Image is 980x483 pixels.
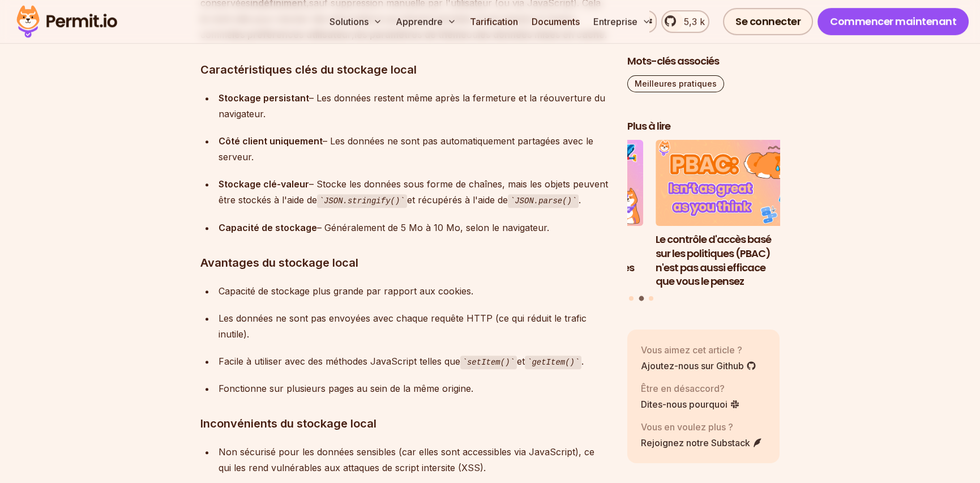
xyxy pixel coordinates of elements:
[391,10,461,33] button: Apprendre
[219,383,473,394] font: Fonctionne sur plusieurs pages au sein de la même origine.
[219,178,309,190] font: Stockage clé-valeur
[635,79,717,88] font: Meilleures pratiques
[407,194,508,206] font: et récupérés à l'aide de
[627,119,670,133] font: Plus à lire
[661,10,709,33] a: 5,3 k
[656,140,808,289] a: Le contrôle d'accès basé sur les politiques (PBAC) n'est pas aussi efficace que vous le pensezLe ...
[11,2,122,41] img: Logo du permis
[627,54,719,68] font: Mots-clés associés
[508,194,579,208] code: JSON.parse()
[684,16,705,27] font: 5,3 k
[627,140,780,303] div: Articles
[641,436,763,450] a: Rejoignez notre Substack
[581,356,584,367] font: .
[465,10,523,33] a: Tarification
[735,14,801,28] font: Se connecter
[629,296,634,301] button: Aller à la diapositive 1
[532,16,580,27] font: Documents
[491,140,644,289] li: 1 sur 3
[200,63,417,76] font: Caractéristiques clés du stockage local
[325,10,387,33] button: Solutions
[219,92,605,119] font: – Les données restent même après la fermeture et la réouverture du navigateur.
[641,383,725,394] font: Être en désaccord?
[818,8,969,35] a: Commencer maintenant
[593,16,637,27] font: Entreprise
[219,135,593,163] font: – ​​Les données ne sont pas automatiquement partagées avec le serveur.
[589,10,656,33] button: Entreprise
[200,256,358,270] font: Avantages du stockage local
[639,296,644,301] button: Aller à la diapositive 2
[317,222,549,233] font: – Généralement de 5 Mo à 10 Mo, selon le navigateur.
[517,356,525,367] font: et
[219,135,323,147] font: Côté client uniquement
[460,356,517,369] code: setItem()
[830,14,956,28] font: Commencer maintenant
[200,417,376,430] font: Inconvénients du stockage local
[219,178,608,206] font: – Stocke les données sous forme de chaînes, mais les objets peuvent être stockés à l'aide de
[641,397,740,411] a: Dites-nous pourquoi
[470,16,518,27] font: Tarification
[527,10,584,33] a: Documents
[525,356,581,369] code: getItem()
[219,313,587,340] font: Les données ne sont pas envoyées avec chaque requête HTTP (ce qui réduit le trafic inutile).
[656,140,808,289] li: 2 sur 3
[219,446,594,473] font: Non sécurisé pour les données sensibles (car elles sont accessibles via JavaScript), ce qui les r...
[627,75,724,92] a: Meilleures pratiques
[219,285,473,297] font: Capacité de stockage plus grande par rapport aux cookies.
[641,344,742,356] font: Vous aimez cet article ?
[656,140,808,226] img: Le contrôle d'accès basé sur les politiques (PBAC) n'est pas aussi efficace que vous le pensez
[641,359,756,373] a: Ajoutez-nous sur Github
[641,421,733,433] font: Vous en voulez plus ?
[649,296,653,301] button: Aller à la diapositive 3
[656,232,771,288] font: Le contrôle d'accès basé sur les politiques (PBAC) n'est pas aussi efficace que vous le pensez
[723,8,813,35] a: Se connecter
[219,222,317,233] font: Capacité de stockage
[317,194,407,208] code: JSON.stringify()
[329,16,369,27] font: Solutions
[219,92,309,104] font: Stockage persistant
[396,16,443,27] font: Apprendre
[579,194,581,206] font: .
[219,356,460,367] font: Facile à utiliser avec des méthodes JavaScript telles que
